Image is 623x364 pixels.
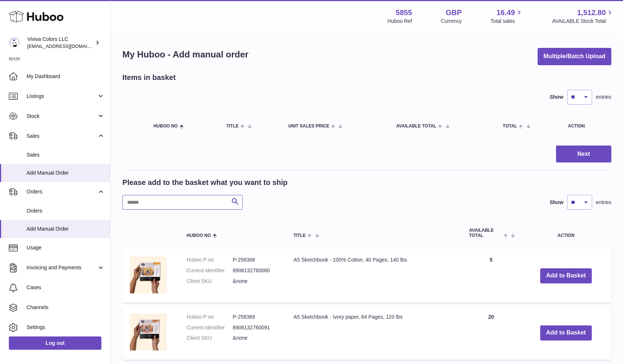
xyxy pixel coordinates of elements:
[550,199,563,206] label: Show
[521,221,611,245] th: Action
[27,93,97,100] span: Listings
[233,256,279,263] dd: P-258368
[130,314,167,350] img: A5 Sketchbook - Ivory paper, 64 Pages, 120 lbs
[187,278,233,285] dt: Client SKU
[187,256,233,263] dt: Huboo P no
[540,268,592,283] button: Add to Basket
[286,306,462,360] td: A5 Sketchbook - Ivory paper, 64 Pages, 120 lbs
[550,94,563,101] label: Show
[27,324,105,331] span: Settings
[27,244,105,251] span: Usage
[293,233,306,238] span: Title
[502,124,517,129] span: Total
[552,8,614,25] a: 1,512.80 AVAILABLE Stock Total
[187,335,233,342] dt: Client SKU
[187,314,233,321] dt: Huboo P no
[9,336,101,350] a: Log out
[233,278,279,285] dd: &none
[81,43,124,48] div: Keywords by Traffic
[122,49,248,60] h1: My Huboo - Add manual order
[469,228,502,238] span: AVAILABLE Total
[12,19,18,25] img: website_grey.svg
[490,18,523,25] span: Total sales
[187,267,233,274] dt: Current identifier
[27,225,105,232] span: Add Manual Order
[286,249,462,302] td: A5 Sketchbook - 100% Cotton, 40 Pages, 140 lbs
[288,124,329,129] span: Unit Sales Price
[596,94,611,101] span: entries
[27,284,105,291] span: Cases
[27,151,105,158] span: Sales
[27,264,97,271] span: Invoicing and Payments
[187,233,211,238] span: Huboo no
[187,324,233,331] dt: Current identifier
[396,8,412,18] strong: 5855
[20,43,26,49] img: tab_domain_overview_orange.svg
[28,43,66,48] div: Domain Overview
[122,73,176,83] h2: Items in basket
[233,314,279,321] dd: P-258369
[568,124,604,129] div: Action
[233,335,279,342] dd: &none
[27,113,97,120] span: Stock
[596,199,611,206] span: entries
[73,43,79,49] img: tab_keywords_by_traffic_grey.svg
[153,124,178,129] span: Huboo no
[446,8,462,18] strong: GBP
[12,12,18,18] img: logo_orange.svg
[122,178,288,188] h2: Please add to the basket what you want to ship
[490,8,523,25] a: 16.49 Total sales
[130,256,167,293] img: A5 Sketchbook - 100% Cotton, 40 Pages, 140 lbs
[496,8,515,18] span: 16.49
[27,43,108,49] span: [EMAIL_ADDRESS][DOMAIN_NAME]
[27,73,105,80] span: My Dashboard
[233,324,279,331] dd: 8906132760091
[396,124,436,129] span: AVAILABLE Total
[27,207,105,214] span: Orders
[19,19,81,25] div: Domain: [DOMAIN_NAME]
[21,12,36,18] div: v 4.0.24
[537,48,611,65] button: Multiple/Batch Upload
[27,188,97,195] span: Orders
[556,146,611,163] button: Next
[27,304,105,311] span: Channels
[233,267,279,274] dd: 8906132760060
[27,133,97,140] span: Sales
[462,306,521,360] td: 20
[577,8,606,18] span: 1,512.80
[27,169,105,176] span: Add Manual Order
[226,124,239,129] span: Title
[462,249,521,302] td: 5
[552,18,614,25] span: AVAILABLE Stock Total
[387,18,412,25] div: Huboo Ref
[540,325,592,340] button: Add to Basket
[27,36,94,50] div: Viviva Colors LLC
[9,37,20,48] img: admin@vivivacolors.com
[441,18,462,25] div: Currency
